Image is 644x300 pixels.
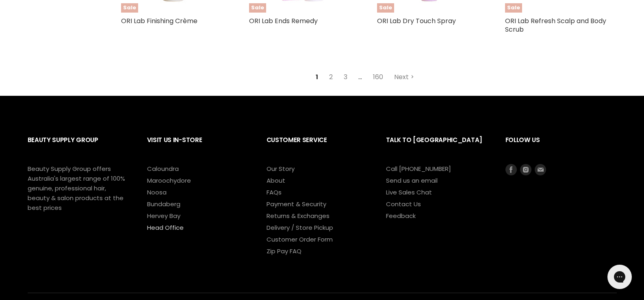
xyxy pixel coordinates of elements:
[390,70,418,84] a: Next
[267,212,330,220] a: Returns & Exchanges
[147,130,250,164] h2: Visit Us In-Store
[354,70,366,84] span: ...
[267,188,282,196] a: FAQs
[267,247,301,255] a: Zip Pay FAQ
[28,130,131,164] h2: Beauty Supply Group
[325,70,337,84] a: 2
[377,3,394,13] span: Sale
[147,200,180,208] a: Bundaberg
[267,164,295,173] a: Our Story
[147,212,180,220] a: Hervey Bay
[603,262,636,292] iframe: Gorgias live chat messenger
[147,164,179,173] a: Caloundra
[377,16,456,26] a: ORI Lab Dry Touch Spray
[386,164,451,173] a: Call [PHONE_NUMBER]
[249,3,266,13] span: Sale
[147,176,191,185] a: Maroochydore
[249,16,318,26] a: ORI Lab Ends Remedy
[267,200,326,208] a: Payment & Security
[311,70,323,84] span: 1
[386,188,432,196] a: Live Sales Chat
[386,200,421,208] a: Contact Us
[386,130,489,164] h2: Talk to [GEOGRAPHIC_DATA]
[505,3,522,13] span: Sale
[267,223,333,232] a: Delivery / Store Pickup
[386,212,416,220] a: Feedback
[267,130,370,164] h2: Customer Service
[386,176,438,185] a: Send us an email
[28,164,125,213] p: Beauty Supply Group offers Australia's largest range of 100% genuine, professional hair, beauty &...
[369,70,388,84] a: 160
[121,3,138,13] span: Sale
[267,235,333,244] a: Customer Order Form
[339,70,352,84] a: 3
[121,16,197,26] a: ORI Lab Finishing Crème
[505,130,617,164] h2: Follow us
[505,16,606,34] a: ORI Lab Refresh Scalp and Body Scrub
[147,223,184,232] a: Head Office
[267,176,285,185] a: About
[147,188,167,196] a: Noosa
